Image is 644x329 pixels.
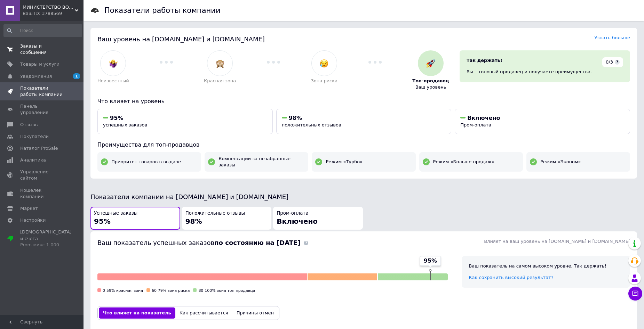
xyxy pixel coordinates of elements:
img: :woman-shrugging: [109,59,118,68]
span: Показатели компании на [DOMAIN_NAME] и [DOMAIN_NAME] [90,193,288,200]
span: Отзывы [20,122,39,128]
div: 0/3 [602,57,623,67]
span: 80-100% зона топ-продавца [198,288,255,293]
span: Покупатели [20,133,49,140]
span: Так держать! [467,58,502,63]
span: 98% [289,115,302,121]
span: 0-59% красная зона [103,288,143,293]
span: Режим «Турбо» [326,159,363,165]
input: Поиск [3,24,82,37]
span: 98% [185,217,202,225]
button: Пром-оплатаВключено [273,207,363,230]
span: 95% [424,257,437,265]
span: Заказы и сообщения [20,43,64,56]
span: положительных отзывов [282,122,341,128]
a: Узнать больше [594,35,630,40]
button: Успешные заказы95% [90,207,180,230]
button: 95%успешных заказов [97,109,273,134]
span: Положительные отзывы [185,210,245,217]
span: успешных заказов [103,122,147,128]
b: по состоянию на [DATE] [214,239,300,246]
span: Управление сайтом [20,169,64,181]
span: Каталог ProSale [20,145,58,151]
span: Зона риска [311,78,338,84]
div: Ваш показатель на самом высоком уровне. Так держать! [469,263,623,269]
span: Приоритет товаров в выдаче [111,159,181,165]
button: Причины отмен [232,307,278,319]
a: Как сохранить высокий результат? [469,275,553,280]
span: Компенсации за незабранные заказы [218,156,305,168]
span: Аналитика [20,157,46,163]
span: 60-79% зона риска [152,288,190,293]
span: Включено [277,217,318,225]
span: Режим «Эконом» [540,159,581,165]
span: Топ-продавец [412,78,449,84]
img: :disappointed_relieved: [320,59,328,68]
span: Пром-оплата [277,210,308,217]
span: 1 [73,73,80,79]
span: Пром-оплата [460,122,491,128]
span: Показатели работы компании [20,85,64,98]
span: Ваш уровень на [DOMAIN_NAME] и [DOMAIN_NAME] [97,35,265,43]
div: Prom микс 1 000 [20,242,72,248]
span: Товары и услуги [20,61,59,67]
button: ВключеноПром-оплата [455,109,630,134]
button: Положительные отзывы98% [182,207,272,230]
button: 98%положительных отзывов [276,109,452,134]
button: Как рассчитывается [175,307,232,319]
span: Преимущества для топ-продавцов [97,141,199,148]
span: Ваш уровень [415,84,446,90]
span: Ваш показатель успешных заказов [97,239,300,246]
span: 95% [94,217,111,225]
span: ? [615,60,620,65]
span: Панель управления [20,103,64,116]
button: Чат с покупателем [628,287,642,301]
span: МИНИСТЕРСТВО ВОРОТ УКРАИНЫ [23,4,75,10]
span: Что влияет на уровень [97,98,165,105]
div: Ваш ID: 3788569 [23,10,84,17]
span: Неизвестный [97,78,129,84]
h1: Показатели работы компании [104,6,221,15]
span: Настройки [20,217,46,223]
span: 95% [110,115,123,121]
span: Кошелек компании [20,187,64,200]
span: Маркет [20,205,38,212]
div: Вы – топовый продавец и получаете преимущества. [467,69,623,75]
img: :rocket: [426,59,435,68]
span: Успешные заказы [94,210,137,217]
span: Уведомления [20,73,52,80]
span: Включено [467,115,500,121]
span: Красная зона [204,78,236,84]
span: Влияет на ваш уровень на [DOMAIN_NAME] и [DOMAIN_NAME] [484,239,630,244]
span: Режим «Больше продаж» [433,159,494,165]
button: Что влияет на показатель [99,307,175,319]
span: [DEMOGRAPHIC_DATA] и счета [20,229,72,248]
img: :see_no_evil: [216,59,224,68]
